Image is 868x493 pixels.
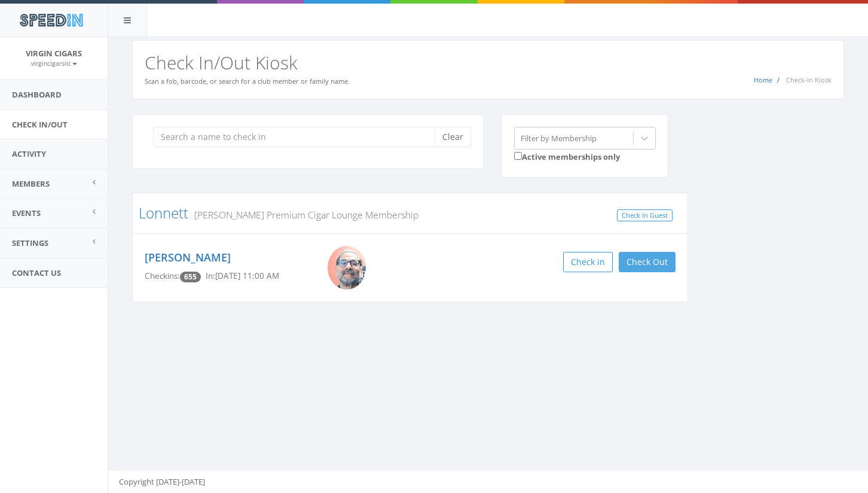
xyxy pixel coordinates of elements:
[786,75,832,84] span: Check-In Kiosk
[754,75,772,84] a: Home
[514,152,522,160] input: Active memberships only
[328,246,366,290] img: Frank.jpg
[12,238,48,248] span: Settings
[145,77,350,86] small: Scan a fob, barcode, or search for a club member or family name.
[26,48,82,59] span: Virgin Cigars
[14,9,88,31] img: speedin_logo.png
[145,250,231,264] a: [PERSON_NAME]
[31,59,77,68] small: virgincigarsllc
[153,127,444,147] input: Search a name to check in
[563,252,613,272] button: Check in
[12,178,50,189] span: Members
[139,203,188,223] a: Lonnett
[435,127,471,147] button: Clear
[617,209,673,222] a: Check In Guest
[619,252,676,272] button: Check Out
[31,57,77,68] a: virgincigarsllc
[12,208,41,218] span: Events
[12,267,61,278] span: Contact Us
[514,150,620,163] label: Active memberships only
[521,132,597,144] div: Filter by Membership
[145,270,180,281] span: Checkins:
[206,270,279,281] span: In: [DATE] 11:00 AM
[180,272,201,282] span: Checkin count
[188,208,418,221] small: [PERSON_NAME] Premium Cigar Lounge Membership
[145,53,832,72] h2: Check In/Out Kiosk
